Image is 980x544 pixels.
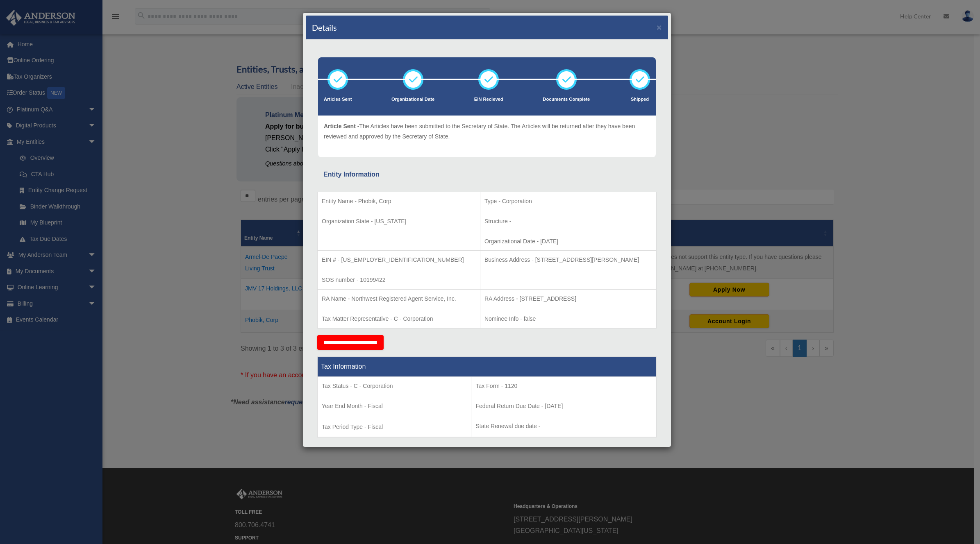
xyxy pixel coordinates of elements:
p: Federal Return Due Date - [DATE] [475,401,652,411]
p: Documents Complete [543,95,590,104]
p: Tax Form - 1120 [475,381,652,391]
p: Organizational Date - [DATE] [484,236,652,247]
p: Shipped [630,95,650,104]
p: Tax Status - C - Corporation [322,381,467,391]
p: Articles Sent [324,95,352,104]
p: EIN Recieved [474,95,503,104]
p: SOS number - 10199422 [322,275,476,285]
span: Article Sent - [324,123,359,129]
p: Organizational Date [391,95,434,104]
p: Type - Corporation [484,196,652,206]
p: Entity Name - Phobik, Corp [322,196,476,206]
p: State Renewal due date - [475,421,652,431]
p: Structure - [484,216,652,227]
h4: Details [312,22,337,33]
p: Nominee Info - false [484,314,652,324]
p: The Articles have been submitted to the Secretary of State. The Articles will be returned after t... [324,121,650,141]
p: EIN # - [US_EMPLOYER_IDENTIFICATION_NUMBER] [322,255,476,265]
div: Entity Information [323,169,650,180]
th: Tax Information [318,357,657,377]
p: Business Address - [STREET_ADDRESS][PERSON_NAME] [484,255,652,265]
p: Organization State - [US_STATE] [322,216,476,227]
button: × [657,23,662,32]
td: Tax Period Type - Fiscal [318,377,471,437]
p: Year End Month - Fiscal [322,401,467,411]
p: RA Name - Northwest Registered Agent Service, Inc. [322,294,476,304]
p: RA Address - [STREET_ADDRESS] [484,294,652,304]
p: Tax Matter Representative - C - Corporation [322,314,476,324]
